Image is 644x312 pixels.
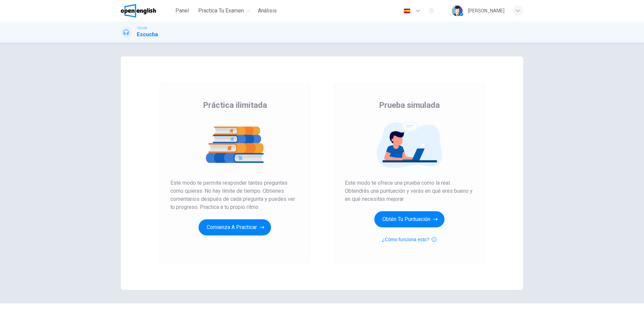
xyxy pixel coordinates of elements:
[175,7,189,15] span: Panel
[203,100,267,110] span: Práctica ilimitada
[255,5,279,17] button: Análisis
[196,5,253,17] button: Practica tu examen
[199,219,271,235] button: Comienza a practicar
[171,5,193,17] button: Panel
[198,7,244,15] span: Practica tu examen
[382,235,437,243] button: ¿Cómo funciona esto?
[121,4,156,17] img: OpenEnglish logo
[374,211,444,227] button: Obtén tu puntuación
[452,5,463,16] img: Profile picture
[137,26,147,31] span: TOEIC®
[137,31,158,39] h1: Escucha
[345,179,474,203] span: Este modo te ofrece una prueba como la real. Obtendrás una puntuación y verás en qué eres bueno y...
[258,7,277,15] span: Análisis
[170,179,299,211] span: Este modo te permite responder tantas preguntas como quieras. No hay límite de tiempo. Obtienes c...
[121,4,171,17] a: OpenEnglish logo
[468,7,504,15] div: [PERSON_NAME]
[379,100,440,110] span: Prueba simulada
[403,8,411,13] img: es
